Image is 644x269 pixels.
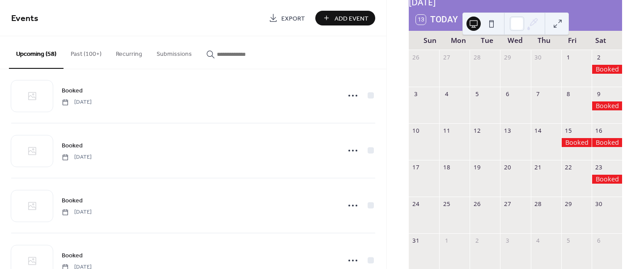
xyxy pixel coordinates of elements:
div: 27 [442,53,450,61]
div: 4 [534,237,542,245]
div: 28 [473,53,481,61]
button: Past (100+) [64,36,109,68]
div: 10 [412,126,420,134]
span: Booked [62,196,83,206]
div: 4 [442,90,450,98]
div: Booked [592,175,622,184]
a: Export [262,11,312,25]
span: [DATE] [62,208,92,216]
div: 1 [564,53,572,61]
div: Sun [416,31,445,50]
div: 7 [534,90,542,98]
button: 13Today [413,13,461,27]
span: Booked [62,86,83,96]
div: Thu [530,31,558,50]
div: 29 [564,200,572,208]
div: 30 [534,53,542,61]
div: 30 [595,200,603,208]
span: [DATE] [62,98,92,106]
div: 23 [595,163,603,171]
div: 11 [442,126,450,134]
div: Sat [586,31,615,50]
div: 24 [412,200,420,208]
div: 6 [595,237,603,245]
div: Booked [592,65,622,74]
button: Upcoming (58) [9,36,64,69]
div: 14 [534,126,542,134]
div: 3 [504,237,512,245]
div: 13 [504,126,512,134]
div: Booked [592,138,622,147]
span: Add Event [335,14,369,23]
span: Booked [62,141,83,151]
div: Fri [558,31,587,50]
a: Booked [62,250,83,261]
div: 5 [564,237,572,245]
div: 31 [412,237,420,245]
a: Booked [62,85,83,96]
span: Events [11,10,38,27]
div: 26 [412,53,420,61]
span: Export [281,14,305,23]
div: 15 [564,126,572,134]
div: 26 [473,200,481,208]
div: Booked [592,101,622,110]
div: 6 [504,90,512,98]
div: 21 [534,163,542,171]
button: Add Event [315,11,375,25]
div: 28 [534,200,542,208]
a: Booked [62,195,83,206]
div: 17 [412,163,420,171]
div: 2 [595,53,603,61]
div: 8 [564,90,572,98]
div: 18 [442,163,450,171]
div: 20 [504,163,512,171]
button: Recurring [109,36,149,68]
div: Booked [561,138,592,147]
div: 2 [473,237,481,245]
div: 27 [504,200,512,208]
button: Submissions [149,36,199,68]
div: Tue [473,31,501,50]
div: 3 [412,90,420,98]
div: 25 [442,200,450,208]
div: 29 [504,53,512,61]
div: 16 [595,126,603,134]
div: Wed [501,31,530,50]
a: Booked [62,140,83,151]
div: 22 [564,163,572,171]
div: 9 [595,90,603,98]
div: 12 [473,126,481,134]
div: Mon [445,31,473,50]
div: 5 [473,90,481,98]
span: [DATE] [62,153,92,161]
div: 19 [473,163,481,171]
span: Booked [62,251,83,261]
div: 1 [442,237,450,245]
